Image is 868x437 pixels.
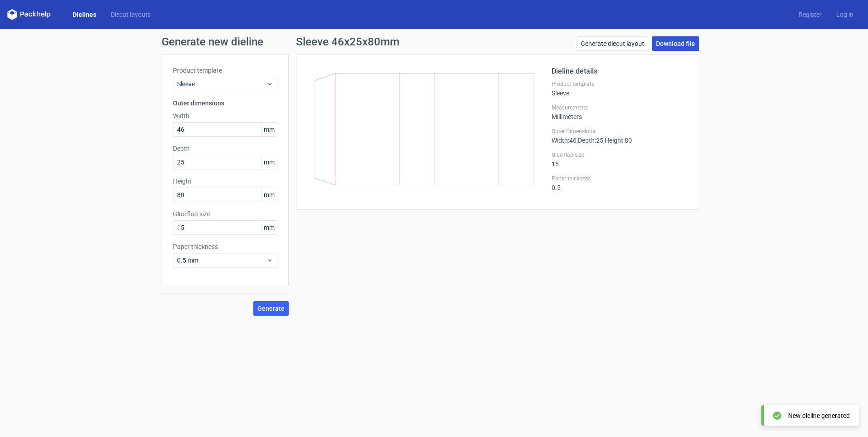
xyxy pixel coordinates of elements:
label: Width [173,111,277,120]
span: Generate [257,305,285,312]
span: mm [261,155,277,169]
h2: Dieline details [552,66,688,77]
a: Log in [829,10,861,19]
a: Download file [652,36,699,51]
div: Sleeve [552,80,688,97]
span: mm [261,188,277,202]
label: Depth [173,144,277,153]
span: Sleeve [177,79,266,89]
label: Glue flap size [552,151,688,159]
label: Product template [173,66,277,75]
label: Height [173,177,277,186]
div: Millimeters [552,104,688,120]
span: , Height : 80 [603,137,632,144]
label: Product template [552,80,688,88]
label: Glue flap size [173,209,277,218]
label: Paper thickness [173,242,277,251]
span: mm [261,221,277,234]
h1: Sleeve 46x25x80mm [296,36,399,47]
h3: Outer dimensions [173,99,277,108]
span: mm [261,123,277,136]
h1: Generate new dieline [162,36,706,47]
label: Outer Dimensions [552,128,688,135]
label: Paper thickness [552,175,688,182]
a: Dielines [65,10,104,19]
a: Generate diecut layout [577,36,648,51]
span: 0.5 mm [177,256,266,265]
div: 15 [552,151,688,168]
span: Width : 46 [552,137,577,144]
a: Register [791,10,829,19]
a: Diecut layouts [104,10,158,19]
div: 0.5 [552,175,688,191]
span: , Depth : 25 [577,137,603,144]
button: Generate [253,301,289,316]
label: Measurements [552,104,688,111]
div: New dieline generated [788,411,850,420]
